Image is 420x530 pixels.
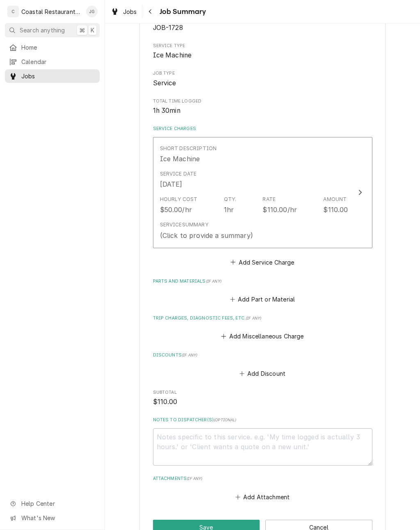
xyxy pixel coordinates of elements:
[160,196,198,203] div: Hourly Cost
[153,98,372,116] div: Total Time Logged
[160,179,183,189] div: [DATE]
[21,57,96,66] span: Calendar
[229,256,296,268] button: Add Service Charge
[21,514,95,522] span: What's New
[323,205,348,215] div: $110.00
[153,352,372,359] label: Discounts
[153,106,372,116] span: Total Time Logged
[153,78,372,88] span: Job Type
[153,50,372,60] span: Service Type
[21,499,95,508] span: Help Center
[7,6,19,17] div: C
[153,315,372,342] div: Trip Charges, Diagnostic Fees, etc.
[153,397,372,407] span: Subtotal
[160,154,200,164] div: Ice Machine
[153,70,372,88] div: Job Type
[5,497,100,510] a: Go to Help Center
[153,98,372,105] span: Total Time Logged
[153,126,372,268] div: Service Charges
[153,70,372,77] span: Job Type
[153,126,372,132] label: Service Charges
[21,43,96,52] span: Home
[153,51,192,59] span: Ice Machine
[153,389,372,407] div: Subtotal
[153,417,372,423] label: Notes to Dispatcher(s)
[153,475,372,503] div: Attachments
[153,278,372,285] label: Parts and Materials
[86,6,98,17] div: JG
[20,26,65,34] span: Search anything
[234,491,291,503] button: Add Attachment
[153,352,372,379] div: Discounts
[323,196,347,203] div: Amount
[5,511,100,525] a: Go to What's New
[187,476,202,481] span: ( if any )
[153,43,372,60] div: Service Type
[91,26,94,34] span: K
[153,398,178,406] span: $110.00
[153,278,372,305] div: Parts and Materials
[224,205,234,215] div: 1hr
[160,231,253,240] div: (Click to provide a summary)
[214,418,237,422] span: ( optional )
[153,475,372,482] label: Attachments
[182,353,197,357] span: ( if any )
[157,6,206,17] span: Job Summary
[21,7,82,16] div: Coastal Restaurant Repair
[160,221,208,228] div: Service Summary
[86,6,98,17] div: James Gatton's Avatar
[206,279,221,283] span: ( if any )
[224,196,237,203] div: Qty.
[153,24,183,32] span: JOB-1728
[144,5,157,18] button: Navigate back
[246,316,261,320] span: ( if any )
[220,331,305,342] button: Add Miscellaneous Charge
[153,107,180,114] span: 1h 30min
[153,15,372,32] div: Roopairs Job ID
[5,69,100,83] a: Jobs
[160,170,197,178] div: Service Date
[153,79,176,87] span: Service
[21,72,96,80] span: Jobs
[228,294,296,305] button: Add Part or Material
[153,43,372,49] span: Service Type
[160,205,192,215] div: $50.00/hr
[160,145,217,152] div: Short Description
[153,137,372,248] button: Update Line Item
[153,315,372,322] label: Trip Charges, Diagnostic Fees, etc.
[153,389,372,396] span: Subtotal
[79,26,85,34] span: ⌘
[262,205,297,215] div: $110.00/hr
[262,196,276,203] div: Rate
[238,368,287,379] button: Add Discount
[153,417,372,465] div: Notes to Dispatcher(s)
[5,55,100,69] a: Calendar
[5,41,100,54] a: Home
[153,23,372,33] span: Roopairs Job ID
[107,5,140,18] a: Jobs
[5,23,100,37] button: Search anything⌘K
[123,7,137,16] span: Jobs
